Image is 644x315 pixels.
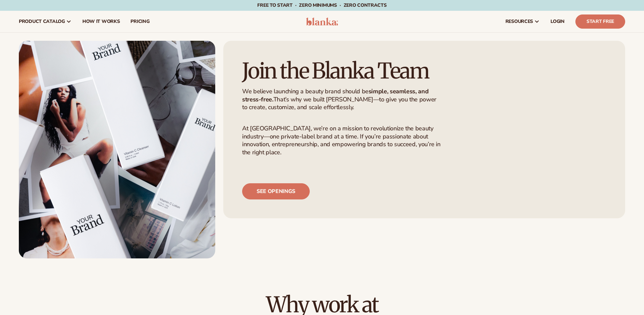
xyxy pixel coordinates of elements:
[242,60,447,82] h1: Join the Blanka Team
[19,41,215,258] img: Shopify Image 5
[551,19,565,24] span: LOGIN
[575,14,625,29] a: Start Free
[545,11,570,32] a: LOGIN
[19,19,65,24] span: product catalog
[82,19,120,24] span: How It Works
[242,87,428,103] strong: simple, seamless, and stress-free.
[77,11,125,32] a: How It Works
[13,11,77,32] a: product catalog
[505,19,533,24] span: resources
[257,2,386,8] span: Free to start · ZERO minimums · ZERO contracts
[242,183,310,199] a: See openings
[306,18,338,26] img: logo
[125,11,155,32] a: pricing
[242,88,443,111] p: We believe launching a beauty brand should be That’s why we built [PERSON_NAME]—to give you the p...
[500,11,545,32] a: resources
[130,19,149,24] span: pricing
[242,125,443,156] p: At [GEOGRAPHIC_DATA], we’re on a mission to revolutionize the beauty industry—one private-label b...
